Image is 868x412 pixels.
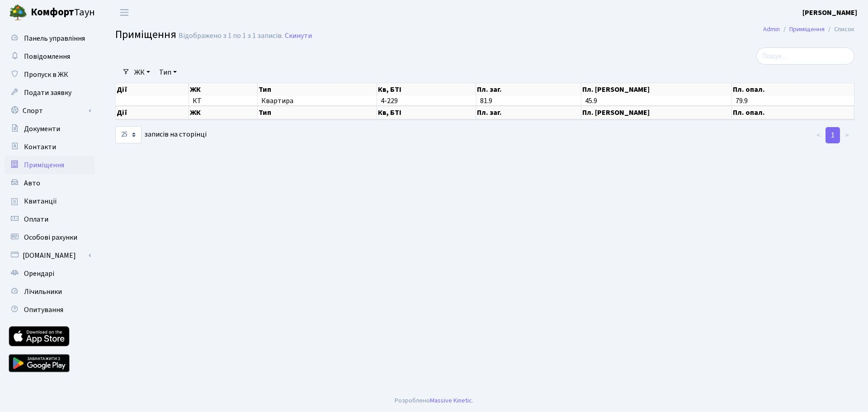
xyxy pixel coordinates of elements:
[377,106,476,119] th: Кв, БТІ
[5,192,95,210] a: Квитанції
[585,96,597,106] span: 45.9
[5,102,95,120] a: Спорт
[825,24,854,34] li: Список
[5,228,95,246] a: Особові рахунки
[116,83,189,96] th: Дії
[5,210,95,228] a: Оплати
[480,96,492,106] span: 81.9
[381,96,398,106] span: 4-229
[24,52,70,62] span: Повідомлення
[5,283,95,301] a: Лічильники
[763,24,780,34] a: Admin
[5,66,95,84] a: Пропуск в ЖК
[9,4,27,22] img: logo.png
[5,156,95,174] a: Приміщення
[24,124,60,134] span: Документи
[24,88,71,98] span: Подати заявку
[24,214,48,224] span: Оплати
[581,83,732,96] th: Пл. [PERSON_NAME]
[732,106,854,119] th: Пл. опал.
[189,83,258,96] th: ЖК
[5,265,95,283] a: Орендарі
[5,174,95,192] a: Авто
[750,20,868,39] nav: breadcrumb
[131,65,154,80] a: ЖК
[24,33,85,43] span: Панель управління
[115,126,142,143] select: записів на сторінці
[5,120,95,138] a: Документи
[377,83,476,96] th: Кв, БТІ
[24,287,62,297] span: Лічильники
[24,178,40,188] span: Авто
[261,97,373,104] span: Квартира
[156,65,180,80] a: Тип
[756,47,854,65] input: Пошук...
[395,396,473,406] div: Розроблено .
[24,305,63,315] span: Опитування
[826,127,840,143] a: 1
[189,106,258,119] th: ЖК
[732,83,854,96] th: Пл. опал.
[24,160,64,170] span: Приміщення
[5,246,95,265] a: [DOMAIN_NAME]
[115,126,207,143] label: записів на сторінці
[24,142,56,152] span: Контакти
[24,196,57,206] span: Квитанції
[193,97,254,104] span: КТ
[5,84,95,102] a: Подати заявку
[115,27,176,43] span: Приміщення
[430,396,472,405] a: Massive Kinetic
[5,29,95,47] a: Панель управління
[116,106,189,119] th: Дії
[5,47,95,66] a: Повідомлення
[31,5,74,19] b: Комфорт
[5,138,95,156] a: Контакти
[581,106,732,119] th: Пл. [PERSON_NAME]
[24,232,77,242] span: Особові рахунки
[31,5,95,20] span: Таун
[285,32,312,40] a: Скинути
[113,5,136,20] button: Переключити навігацію
[476,106,581,119] th: Пл. заг.
[789,24,825,34] a: Приміщення
[5,301,95,319] a: Опитування
[258,83,377,96] th: Тип
[258,106,377,119] th: Тип
[802,7,857,18] a: [PERSON_NAME]
[802,8,857,18] b: [PERSON_NAME]
[736,96,748,106] span: 79.9
[179,32,283,40] div: Відображено з 1 по 1 з 1 записів.
[24,70,68,80] span: Пропуск в ЖК
[476,83,581,96] th: Пл. заг.
[24,269,54,279] span: Орендарі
